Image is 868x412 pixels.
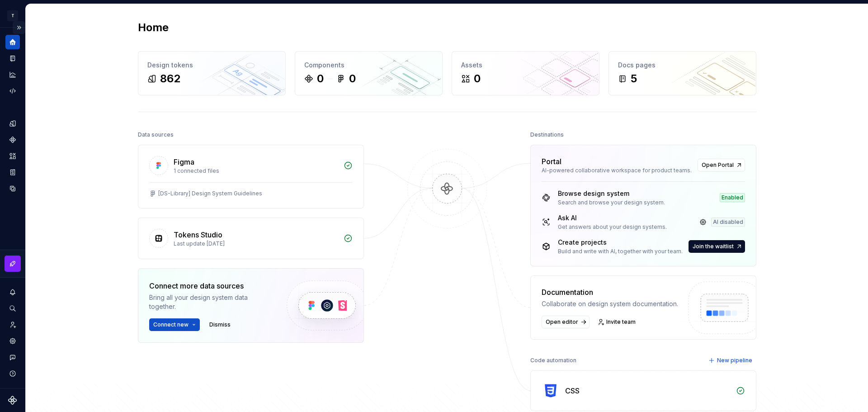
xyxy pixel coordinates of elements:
[565,385,580,396] div: CSS
[158,190,262,197] div: [DS-Library] Design System Guidelines
[542,156,561,167] div: Portal
[5,51,20,66] a: Documentation
[138,51,286,95] a: Design tokens862
[542,167,692,174] div: AI-powered collaborative workspace for product teams.
[138,128,174,141] div: Data sources
[558,189,665,198] div: Browse design system
[5,317,20,332] a: Invite team
[618,61,747,70] div: Docs pages
[5,181,20,196] a: Data sources
[693,243,734,250] span: Join the waitlist
[174,240,338,247] div: Last update [DATE]
[5,67,20,82] a: Analytics
[7,10,18,21] div: T
[138,218,364,259] a: Tokens StudioLast update [DATE]
[205,318,235,331] button: Dismiss
[702,161,734,169] span: Open Portal
[558,248,683,255] div: Build and write with AI, together with your team.
[595,316,640,328] a: Invite team
[546,318,578,326] span: Open editor
[542,316,590,328] a: Open editor
[5,334,20,348] a: Settings
[530,128,564,141] div: Destinations
[317,71,324,86] div: 0
[698,159,745,171] a: Open Portal
[5,84,20,98] a: Code automation
[689,240,745,253] button: Join the waitlist
[720,193,745,202] div: Enabled
[530,354,576,367] div: Code automation
[138,20,169,35] h2: Home
[606,318,636,326] span: Invite team
[349,71,356,86] div: 0
[5,301,20,316] button: Search ⌘K
[149,293,271,311] div: Bring all your design system data together.
[474,71,481,86] div: 0
[558,223,667,231] div: Get answers about your design systems.
[5,133,20,147] a: Components
[542,287,678,298] div: Documentation
[174,167,338,175] div: 1 connected files
[304,61,433,70] div: Components
[5,350,20,365] button: Contact support
[174,156,194,167] div: Figma
[138,145,364,208] a: Figma1 connected files[DS-Library] Design System Guidelines
[558,238,683,247] div: Create projects
[631,71,637,86] div: 5
[160,71,180,86] div: 862
[5,285,20,299] button: Notifications
[558,213,667,223] div: Ask AI
[5,165,20,180] a: Storybook stories
[711,218,745,227] div: AI disabled
[174,229,222,240] div: Tokens Studio
[295,51,443,95] a: Components00
[13,21,25,34] button: Expand sidebar
[5,149,20,163] a: Assets
[149,280,271,291] div: Connect more data sources
[609,51,756,95] a: Docs pages5
[8,396,17,405] svg: Supernova Logo
[209,321,231,328] span: Dismiss
[149,318,200,331] button: Connect new
[706,354,756,367] button: New pipeline
[147,61,276,70] div: Design tokens
[717,357,752,364] span: New pipeline
[542,299,678,308] div: Collaborate on design system documentation.
[461,61,590,70] div: Assets
[5,35,20,49] a: Home
[5,116,20,131] a: Design tokens
[558,199,665,206] div: Search and browse your design system.
[452,51,599,95] a: Assets0
[2,6,24,25] button: T
[153,321,189,328] span: Connect new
